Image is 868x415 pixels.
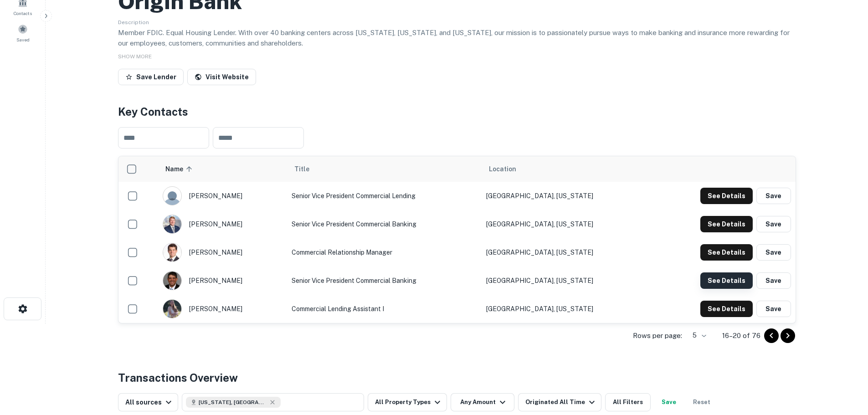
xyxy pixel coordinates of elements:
[654,393,683,411] button: Save your search to get updates of matches that match your search criteria.
[125,397,174,408] div: All sources
[163,272,181,290] img: 1517565423679
[118,156,796,323] div: scrollable content
[199,398,267,406] span: [US_STATE], [GEOGRAPHIC_DATA]
[294,164,321,174] span: Title
[182,393,364,411] button: [US_STATE], [GEOGRAPHIC_DATA]
[163,215,181,233] img: 1664935501769
[605,393,651,411] button: All Filters
[158,156,287,182] th: Name
[187,69,256,85] a: Visit Website
[633,330,682,341] p: Rows per page:
[287,182,482,210] td: Senior Vice President Commercial Lending
[165,164,195,174] span: Name
[118,103,796,120] h4: Key Contacts
[482,238,650,266] td: [GEOGRAPHIC_DATA], [US_STATE]
[118,69,184,85] button: Save Lender
[287,295,482,323] td: Commercial Lending Assistant I
[163,300,181,318] img: 1690852207727
[163,243,282,262] div: [PERSON_NAME]
[163,243,181,261] img: 1584452456077
[287,238,482,266] td: Commercial Relationship Manager
[756,188,791,204] button: Save
[525,397,597,408] div: Originated All Time
[118,27,796,49] p: Member FDIC. Equal Housing Lender. With over 40 banking centers across [US_STATE], [US_STATE], an...
[687,393,716,411] button: Reset
[518,393,601,411] button: Originated All Time
[118,53,152,60] span: SHOW MORE
[368,393,447,411] button: All Property Types
[686,329,708,342] div: 5
[451,393,514,411] button: Any Amount
[822,342,868,386] iframe: Chat Widget
[489,164,516,174] span: Location
[163,299,282,318] div: [PERSON_NAME]
[287,210,482,238] td: Senior Vice President Commercial Banking
[3,20,43,45] a: Saved
[756,216,791,232] button: Save
[756,301,791,317] button: Save
[722,330,760,341] p: 16–20 of 76
[700,244,753,261] button: See Details
[700,301,753,317] button: See Details
[287,156,482,182] th: Title
[700,216,753,232] button: See Details
[163,215,282,234] div: [PERSON_NAME]
[118,19,149,26] span: Description
[756,272,791,289] button: Save
[700,272,753,289] button: See Details
[482,295,650,323] td: [GEOGRAPHIC_DATA], [US_STATE]
[16,36,30,43] span: Saved
[163,186,282,205] div: [PERSON_NAME]
[118,393,178,411] button: All sources
[163,187,181,205] img: 9c8pery4andzj6ohjkjp54ma2
[287,266,482,295] td: Senior Vice President Commercial Banking
[118,369,238,386] h4: Transactions Overview
[482,156,650,182] th: Location
[700,188,753,204] button: See Details
[482,182,650,210] td: [GEOGRAPHIC_DATA], [US_STATE]
[482,210,650,238] td: [GEOGRAPHIC_DATA], [US_STATE]
[756,244,791,261] button: Save
[764,328,779,343] button: Go to previous page
[482,266,650,295] td: [GEOGRAPHIC_DATA], [US_STATE]
[163,271,282,290] div: [PERSON_NAME]
[781,328,795,343] button: Go to next page
[14,10,32,17] span: Contacts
